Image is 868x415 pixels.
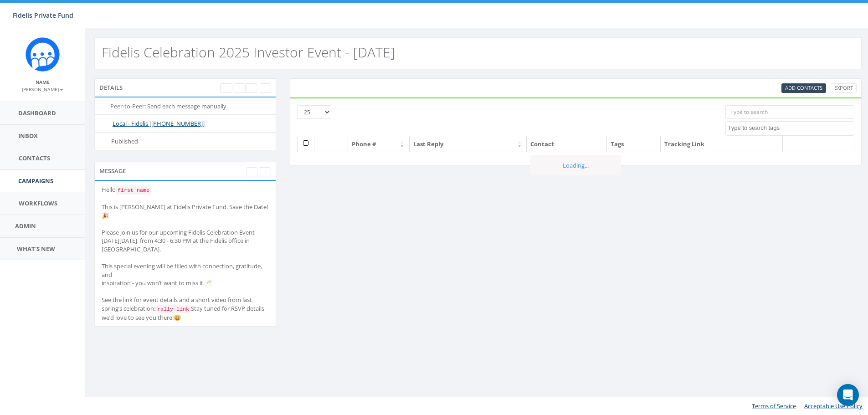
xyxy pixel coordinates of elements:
span: Contacts [19,154,50,162]
small: Name [36,79,50,85]
a: [PERSON_NAME] [22,85,63,93]
span: Send Test Message [262,168,267,175]
li: Peer-to-Peer: Send each message manually [95,97,276,115]
span: Fidelis Private Fund [13,11,73,20]
div: Open Intercom Messenger [837,384,859,406]
i: Published [102,138,111,144]
img: Rally_Corp_Icon.png [26,37,60,72]
th: Tracking Link [661,136,783,152]
li: Published [95,132,276,150]
span: Admin [15,222,36,230]
span: Workflows [19,199,57,207]
div: Loading... [530,155,621,176]
th: Tags [607,136,660,152]
a: Acceptable Use Policy [804,402,863,410]
a: Add Contacts [781,83,826,93]
small: [PERSON_NAME] [22,86,63,92]
input: Type to search [725,105,854,119]
th: Phone # [348,136,410,152]
div: Message [94,162,276,180]
span: Clone Campaign [249,84,254,91]
span: What's New [17,245,55,253]
span: Dashboard [18,109,56,117]
textarea: Search [728,124,854,132]
span: Add Contacts [785,84,822,91]
span: Edit Campaign Title [237,84,241,91]
code: rally_link [155,305,191,313]
div: Hello , This is [PERSON_NAME] at Fidelis Private Fund. Save the Date! 🎉 Please join us for our up... [102,185,269,322]
div: Details [94,78,276,97]
a: Export [831,83,857,93]
h2: Fidelis Celebration 2025 Investor Event - [DATE] [102,45,395,60]
code: first_name [116,186,151,195]
span: View Campaign Delivery Statistics [263,84,267,91]
th: Contact [527,136,607,152]
span: CSV files only [785,84,822,91]
th: Last Reply [410,136,527,152]
span: Inbox [18,132,38,140]
span: Campaigns [18,177,53,185]
span: Edit Campaign Body [250,168,254,175]
span: Archive Campaign [224,84,229,91]
i: Peer-to-Peer [102,103,110,109]
a: Local - Fidelis [[PHONE_NUMBER]] [113,119,205,128]
a: Terms of Service [752,402,796,410]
